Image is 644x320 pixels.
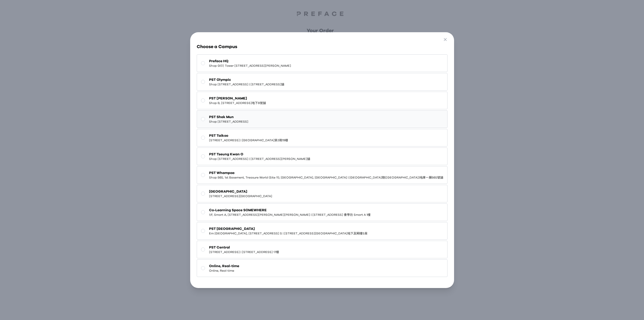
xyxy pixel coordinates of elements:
span: PST Central [209,245,279,250]
span: 1/F, Smart A, [STREET_ADDRESS][PERSON_NAME][PERSON_NAME] | [STREET_ADDRESS] 薈學坊 Smart A 1樓 [209,213,371,217]
h3: Choose a Campus [197,43,448,50]
span: [GEOGRAPHIC_DATA] [209,189,272,194]
button: PST Tseung Kwan OShop [STREET_ADDRESS] | [STREET_ADDRESS][PERSON_NAME]舖 [197,148,448,165]
button: Online, Real-timeOnline, Real-time [197,259,448,277]
span: Online, Real-time [209,264,239,269]
span: PST [PERSON_NAME] [209,96,266,101]
span: Shop B, [STREET_ADDRESS]地下B號舖 [209,101,266,105]
button: PST OlympicShop [STREET_ADDRESS] | [STREET_ADDRESS]舖 [197,73,448,91]
span: Shop B65, 1st Basement, Treasure World (Site 11), [GEOGRAPHIC_DATA], [GEOGRAPHIC_DATA] | [GEOGRAP... [209,175,443,180]
button: PST [GEOGRAPHIC_DATA]Em [GEOGRAPHIC_DATA], [STREET_ADDRESS] S | [STREET_ADDRESS][GEOGRAPHIC_DATA]... [197,222,448,240]
span: Co-Learning Space SOMEWHERE [209,208,371,213]
button: Preface HQShop G07, Tower [STREET_ADDRESS][PERSON_NAME] [197,54,448,72]
span: Shop G07, Tower [STREET_ADDRESS][PERSON_NAME] [209,64,291,68]
span: Shop [STREET_ADDRESS] | [STREET_ADDRESS][PERSON_NAME]舖 [209,157,310,161]
span: [STREET_ADDRESS][GEOGRAPHIC_DATA] [209,194,272,198]
button: PST Central[STREET_ADDRESS] | [STREET_ADDRESS] 17樓 [197,241,448,258]
span: Online, Real-time [209,269,239,273]
span: Preface HQ [209,59,291,64]
button: Co-Learning Space SOMEWHERE1/F, Smart A, [STREET_ADDRESS][PERSON_NAME][PERSON_NAME] | [STREET_ADD... [197,203,448,221]
span: PST Tseung Kwan O [209,152,310,157]
button: PST [PERSON_NAME]Shop B, [STREET_ADDRESS]地下B號舖 [197,92,448,109]
button: PST Shek MunShop [STREET_ADDRESS] [197,110,448,128]
button: [GEOGRAPHIC_DATA][STREET_ADDRESS][GEOGRAPHIC_DATA] [197,185,448,202]
span: Shop [STREET_ADDRESS] [209,120,248,124]
span: [STREET_ADDRESS] | [STREET_ADDRESS] 17樓 [209,250,279,254]
span: PST Whampoa [209,170,443,175]
span: [STREET_ADDRESS] | [GEOGRAPHIC_DATA]第3期19樓 [209,138,288,142]
button: PST Taikoo[STREET_ADDRESS] | [GEOGRAPHIC_DATA]第3期19樓 [197,129,448,147]
span: Em [GEOGRAPHIC_DATA], [STREET_ADDRESS] S | [STREET_ADDRESS][GEOGRAPHIC_DATA]地下及閣樓S座 [209,231,368,235]
span: PST [GEOGRAPHIC_DATA] [209,226,368,231]
span: Shop [STREET_ADDRESS] | [STREET_ADDRESS]舖 [209,82,284,86]
span: PST Olympic [209,77,284,82]
span: PST Taikoo [209,133,288,138]
span: PST Shek Mun [209,115,248,120]
button: PST WhampoaShop B65, 1st Basement, Treasure World (Site 11), [GEOGRAPHIC_DATA], [GEOGRAPHIC_DATA]... [197,166,448,184]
